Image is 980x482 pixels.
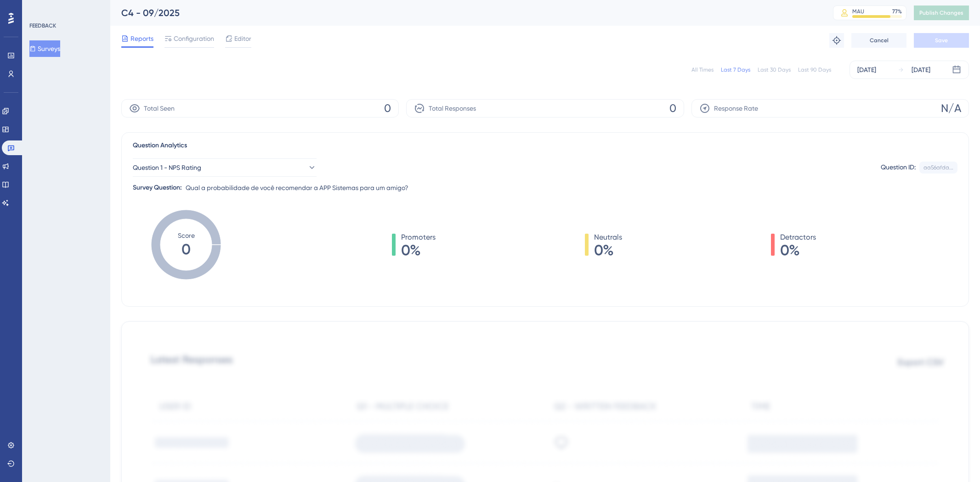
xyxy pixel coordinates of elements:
[912,64,930,75] div: [DATE]
[892,8,902,15] div: 77 %
[691,66,714,73] div: All Times
[234,33,251,44] span: Editor
[798,66,831,73] div: Last 90 Days
[121,6,810,19] div: C4 - 09/2025
[181,241,191,258] tspan: 0
[881,162,916,174] div: Question ID:
[133,158,317,177] button: Question 1 - NPS Rating
[941,101,961,116] span: N/A
[384,101,391,116] span: 0
[133,140,187,151] span: Question Analytics
[758,66,791,73] div: Last 30 Days
[133,182,182,193] div: Survey Question:
[669,101,676,116] span: 0
[851,33,906,48] button: Cancel
[594,232,622,243] span: Neutrals
[852,8,864,15] div: MAU
[186,182,408,193] span: Qual a probabilidade de você recomendar a APP Sistemas para um amigo?
[914,6,969,20] button: Publish Changes
[914,33,969,48] button: Save
[923,164,953,171] div: aa56afda...
[29,40,60,57] button: Surveys
[174,33,214,44] span: Configuration
[780,243,816,258] span: 0%
[401,243,436,258] span: 0%
[178,232,195,239] tspan: Score
[401,232,436,243] span: Promoters
[857,64,876,75] div: [DATE]
[429,103,476,114] span: Total Responses
[721,66,750,73] div: Last 7 Days
[780,232,816,243] span: Detractors
[594,243,622,258] span: 0%
[714,103,758,114] span: Response Rate
[935,37,948,44] span: Save
[29,22,56,29] div: FEEDBACK
[919,9,963,17] span: Publish Changes
[133,162,201,173] span: Question 1 - NPS Rating
[870,37,889,44] span: Cancel
[144,103,175,114] span: Total Seen
[130,33,153,44] span: Reports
